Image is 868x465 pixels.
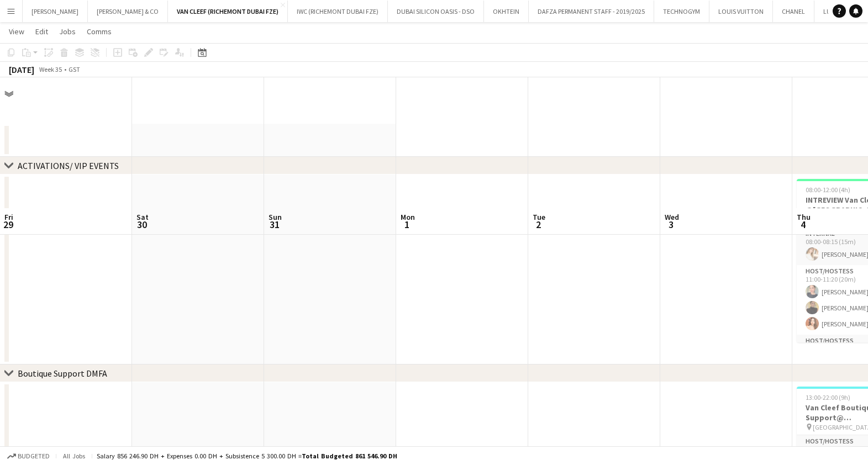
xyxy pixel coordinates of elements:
a: Edit [31,24,52,39]
span: View [9,27,24,36]
span: Fri [4,212,13,222]
div: [DATE] [9,64,34,75]
span: 3 [663,218,679,231]
span: Budgeted [18,452,50,460]
button: LOUIS VUITTON [709,1,773,22]
button: IWC (RICHEMONT DUBAI FZE) [288,1,388,22]
span: All jobs [61,452,87,460]
span: Thu [797,212,811,222]
span: Mon [401,212,415,222]
span: Comms [87,27,112,36]
button: Budgeted [6,450,51,462]
span: 2 [531,218,545,231]
span: 1 [399,218,415,231]
span: 4 [795,218,811,231]
div: GST [69,65,80,73]
button: DUBAI SILICON OASIS - DSO [388,1,484,22]
span: Tue [533,212,545,222]
span: Sun [269,212,282,222]
button: VAN CLEEF (RICHEMONT DUBAI FZE) [168,1,288,22]
span: Jobs [59,27,76,36]
a: View [4,24,29,39]
span: Week 35 [36,65,64,73]
div: ACTIVATIONS/ VIP EVENTS [18,160,119,171]
span: Sat [136,212,149,222]
a: Jobs [55,24,80,39]
span: 08:00-12:00 (4h) [806,186,850,194]
span: Wed [665,212,679,222]
button: TECHNOGYM [654,1,709,22]
span: 29 [3,218,13,231]
button: CHANEL [773,1,814,22]
a: Comms [82,24,116,39]
button: DAFZA PERMANENT STAFF - 2019/2025 [529,1,654,22]
button: [PERSON_NAME] & CO [88,1,168,22]
button: [PERSON_NAME] [23,1,88,22]
span: 13:00-22:00 (9h) [806,393,850,401]
button: OKHTEIN [484,1,529,22]
span: 30 [135,218,149,231]
span: Edit [35,27,48,36]
span: Total Budgeted 861 546.90 DH [302,452,397,460]
div: Boutique Support DMFA [18,368,107,379]
div: Salary 856 246.90 DH + Expenses 0.00 DH + Subsistence 5 300.00 DH = [97,452,397,460]
span: 31 [267,218,282,231]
